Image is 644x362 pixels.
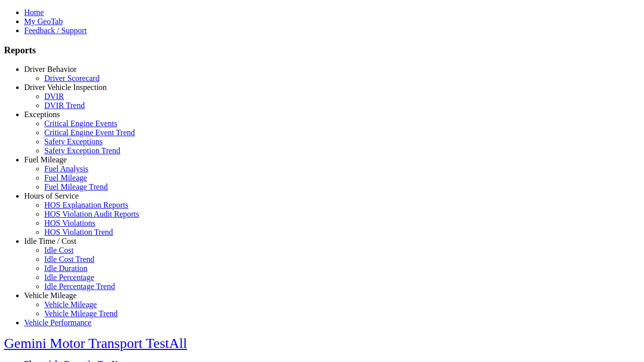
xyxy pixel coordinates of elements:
[44,219,95,227] a: HOS Violations
[24,83,107,92] a: Driver Vehicle Inspection
[44,119,117,128] a: Critical Engine Events
[24,192,78,200] a: Hours of Service
[44,255,95,263] a: Idle Cost Trend
[44,173,87,182] a: Fuel Mileage
[44,264,88,273] a: Idle Duration
[44,92,64,101] a: DVIR
[24,291,76,300] a: Vehicle Mileage
[44,146,120,155] a: Safety Exception Trend
[44,273,94,282] a: Idle Percentage
[44,201,128,209] a: HOS Explanation Reports
[24,318,92,327] a: Vehicle Performance
[44,74,100,82] a: Driver Scorecard
[44,137,103,146] a: Safety Exceptions
[44,246,73,254] a: Idle Cost
[44,228,113,236] a: HOS Violation Trend
[44,128,135,137] a: Critical Engine Event Trend
[44,300,97,309] a: Vehicle Mileage
[24,26,87,35] a: Feedback / Support
[44,183,108,191] a: Fuel Mileage Trend
[24,110,60,119] a: Exceptions
[4,335,187,351] a: Gemini Motor Transport TestAll
[24,65,76,73] a: Driver Behavior
[44,101,85,110] a: DVIR Trend
[4,45,640,56] h3: Reports
[24,17,63,26] a: My GeoTab
[44,164,89,173] a: Fuel Analysis
[24,237,76,245] a: Idle Time / Cost
[44,210,139,218] a: HOS Violation Audit Reports
[24,155,67,164] a: Fuel Mileage
[24,8,44,17] a: Home
[44,309,118,318] a: Vehicle Mileage Trend
[44,282,115,291] a: Idle Percentage Trend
